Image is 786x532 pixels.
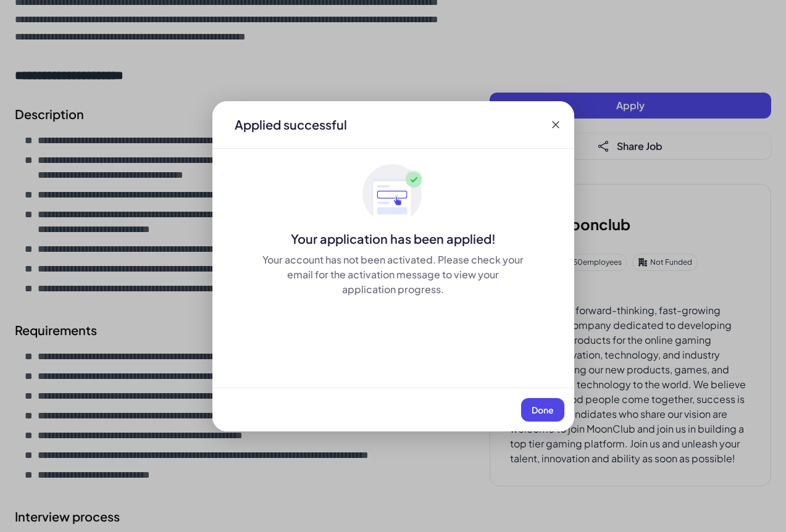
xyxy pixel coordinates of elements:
[362,164,424,225] img: ApplyedMaskGroup3.svg
[532,404,554,415] span: Done
[262,252,525,297] div: Your account has not been activated. Please check your email for the activation message to view y...
[212,230,574,247] div: Your application has been applied!
[235,116,347,133] div: Applied successful
[521,398,564,422] button: Done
